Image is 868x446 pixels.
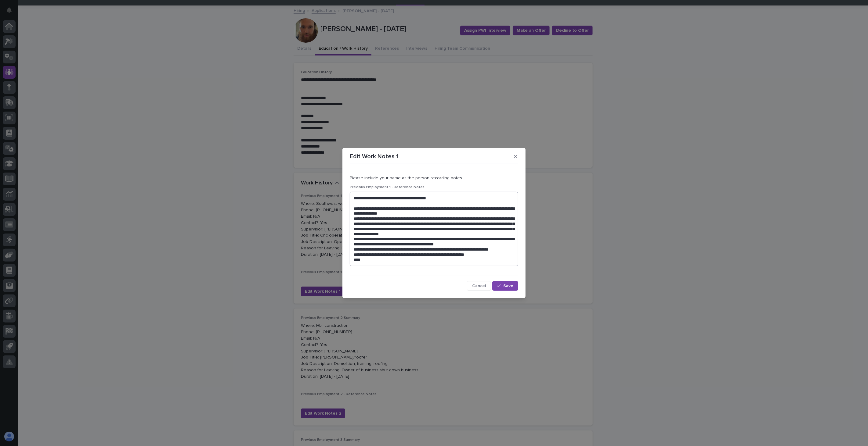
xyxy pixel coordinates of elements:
[492,281,518,291] button: Save
[472,284,486,288] span: Cancel
[350,185,425,189] span: Previous Employment 1 - Reference Notes
[350,153,399,160] p: Edit Work Notes 1
[503,284,513,288] span: Save
[350,176,518,181] p: Please include your name as the person recording notes
[467,281,491,291] button: Cancel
